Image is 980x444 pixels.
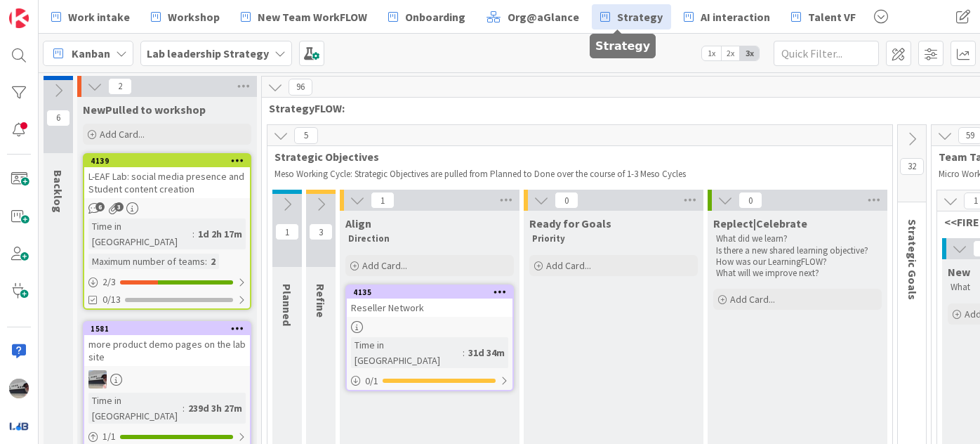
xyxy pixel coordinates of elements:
div: 31d 34m [465,345,508,360]
span: 0 [739,192,762,209]
span: Add Card... [546,259,591,272]
span: : [192,226,194,242]
span: Work intake [68,8,130,25]
div: 1581 [84,322,250,335]
span: Replect|Celebrate [713,216,807,230]
span: 1 [371,192,395,209]
div: 4135 [353,287,512,297]
span: 3x [740,46,759,60]
span: Ready for Goals [529,216,611,230]
a: AI interaction [675,4,779,30]
span: Align [345,216,371,230]
p: Meso Working Cycle: Strategic Objectives are pulled from Planned to Done over the course of 1-3 M... [274,169,885,180]
div: 0/1 [347,372,512,390]
div: 2 [207,254,219,269]
span: 3 [309,223,333,240]
a: 4139L-EAF Lab: social media presence and Student content creationTime in [GEOGRAPHIC_DATA]:1d 2h ... [83,153,251,310]
div: Time in [GEOGRAPHIC_DATA] [88,393,183,424]
img: jB [9,379,29,398]
div: Maximum number of teams [88,254,205,269]
span: New Team WorkFLOW [258,8,367,25]
a: Work intake [43,4,138,30]
div: Time in [GEOGRAPHIC_DATA] [351,337,463,368]
span: : [183,400,185,416]
a: New Team WorkFLOW [232,4,376,30]
div: 239d 3h 27m [185,400,246,416]
span: 32 [900,158,924,175]
a: Workshop [143,4,228,30]
span: 1x [702,46,721,60]
span: Add Card... [100,128,145,141]
div: 4139 [91,156,250,166]
div: 1d 2h 17m [194,226,246,242]
a: Talent VF [783,4,864,30]
span: Add Card... [362,259,407,272]
div: more product demo pages on the lab site [84,335,250,366]
span: 1 / 1 [102,429,116,444]
span: Onboarding [405,8,465,25]
strong: Direction [348,233,390,244]
p: What will we improve next? [716,268,879,279]
span: 2x [721,46,740,60]
span: NewPulled to workshop [83,103,206,117]
b: Lab leadership Strategy [147,46,269,60]
p: How was our LearningFLOW? [716,256,879,268]
img: Visit kanbanzone.com [9,8,29,28]
input: Quick Filter... [774,41,879,66]
h5: Strategy [595,39,650,53]
span: 0 / 1 [365,374,378,388]
span: 5 [294,127,318,144]
span: Add Card... [730,293,775,306]
img: avatar [9,416,29,436]
a: Org@aGlance [478,4,588,30]
a: 4135Reseller NetworkTime in [GEOGRAPHIC_DATA]:31d 34m0/1 [345,285,514,391]
span: 2 [108,78,132,95]
p: What did we learn? [716,233,879,244]
span: AI interaction [701,8,770,25]
span: 96 [289,79,312,96]
div: 1581 [91,324,250,334]
span: 1 [275,223,299,240]
span: Workshop [168,8,220,25]
div: jB [84,370,250,388]
div: Time in [GEOGRAPHIC_DATA] [88,218,192,249]
div: 2/3 [84,273,250,291]
span: 3 [114,202,124,211]
p: Is there a new shared learning objective? [716,245,879,256]
div: Reseller Network [347,299,512,317]
span: Strategic Objectives [274,150,875,164]
span: Planned [280,284,294,326]
span: Kanban [72,45,110,62]
div: 4139L-EAF Lab: social media presence and Student content creation [84,155,250,198]
span: 0/13 [102,292,121,307]
span: 0 [555,192,578,209]
a: Strategy [592,4,671,30]
div: L-EAF Lab: social media presence and Student content creation [84,167,250,198]
div: 4135Reseller Network [347,286,512,317]
span: Backlog [51,170,65,213]
span: New [948,265,970,279]
a: Onboarding [380,4,474,30]
span: Refine [314,284,328,318]
span: Talent VF [808,8,856,25]
span: 6 [95,202,105,211]
div: 4139 [84,155,250,167]
div: 4135 [347,286,512,299]
span: Strategy [617,8,663,25]
span: : [205,254,207,269]
span: Strategic Goals [906,219,920,300]
img: jB [88,370,107,388]
span: : [463,345,465,360]
div: 1581more product demo pages on the lab site [84,322,250,366]
strong: Priority [532,233,565,244]
span: Org@aGlance [508,8,579,25]
span: 6 [46,110,70,126]
span: 2 / 3 [102,275,116,289]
